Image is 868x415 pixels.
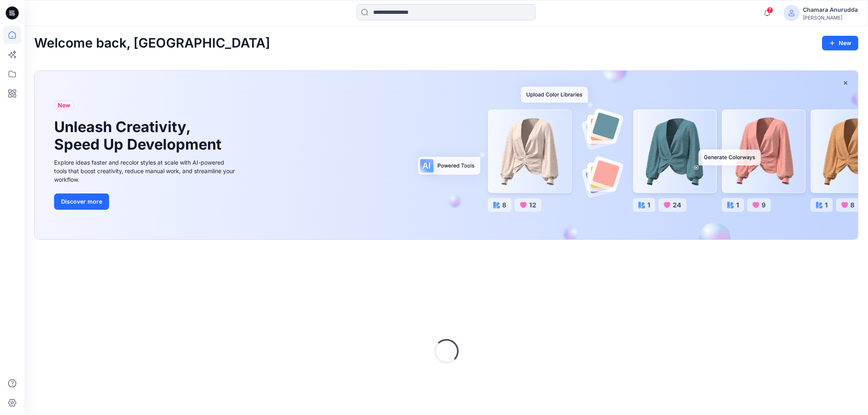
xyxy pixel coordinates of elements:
[803,15,858,21] div: [PERSON_NAME]
[803,5,858,15] div: Chamara Anurudda
[58,100,70,110] span: New
[54,193,109,210] button: Discover more
[34,36,270,51] h2: Welcome back, [GEOGRAPHIC_DATA]
[822,36,858,50] button: New
[54,158,237,184] div: Explore ideas faster and recolor styles at scale with AI-powered tools that boost creativity, red...
[788,10,795,16] svg: avatar
[54,193,237,210] a: Discover more
[767,7,773,13] span: 7
[54,118,225,153] h1: Unleash Creativity, Speed Up Development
